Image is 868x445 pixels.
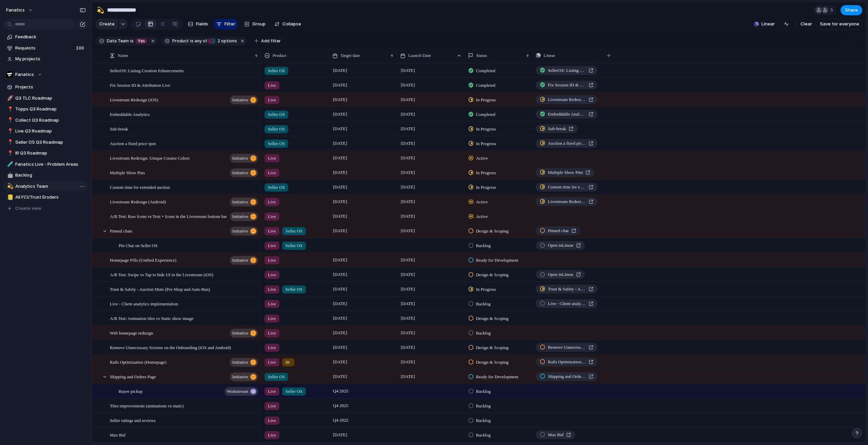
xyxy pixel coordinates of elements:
button: Group [241,19,269,29]
span: [DATE] [331,110,349,118]
span: workstream [227,387,248,396]
span: [DATE] [399,168,417,177]
a: Shipping and Orders Page [536,372,597,381]
span: Auction a fixed price spot [548,140,586,147]
span: Completed [476,82,495,89]
span: IR Q3 Roadmap [15,150,86,157]
span: Custom time for extended auction [110,183,170,191]
span: Analytics Team [15,183,86,190]
span: Live [268,359,276,366]
span: Livestream Redesign (iOS) [110,96,158,103]
button: initiative [230,212,258,221]
span: Save for everyone [820,21,859,27]
span: [DATE] [399,314,417,322]
span: is [190,38,194,44]
span: In Progress [476,126,496,133]
span: A/B Test: Animation tiles vs Static show image [110,314,193,322]
span: [DATE] [399,285,417,293]
span: In Progress [476,97,496,103]
span: Seller OS [285,228,302,235]
button: 🧪 [6,161,13,168]
span: [DATE] [331,372,349,381]
span: initiative [232,372,248,382]
span: Shipping and Orders Page [110,372,156,380]
span: Filter [224,21,235,27]
a: Open inLinear [536,270,585,279]
div: 📍IR Q3 Roadmap [3,148,88,158]
span: Seller OS [268,67,285,74]
span: Live [268,388,276,395]
span: Live [268,228,276,235]
span: Seller OS [285,388,302,395]
span: [DATE] [331,329,349,337]
span: Rails Optimization (Homepage) [548,359,586,365]
span: Web homepage redesign [110,329,153,337]
span: Custom time for extended auction [548,184,586,190]
span: [DATE] [399,125,417,133]
span: [DATE] [399,270,417,279]
div: 📍 [7,138,12,146]
span: 5 [830,7,835,14]
span: [DATE] [331,300,349,308]
div: 📍Live Q3 Roadmap [3,126,88,136]
button: Share [841,5,862,15]
span: Max Bid [110,431,125,439]
span: IR [285,359,290,366]
span: [DATE] [399,183,417,191]
span: Live [268,330,276,337]
a: Remove Unnecessary Screens on the Onboarding (iOS and Android) [536,343,597,352]
button: initiative [230,227,258,236]
span: initiative [232,226,248,236]
span: [DATE] [331,139,349,147]
span: [DATE] [331,212,349,220]
a: Fix Session ID & Attribution Live [536,81,597,89]
span: Live [268,271,276,278]
span: SellerOS: Listing Creation Enhancements [548,67,586,74]
span: Product [172,38,189,44]
span: All FCI/Trust Eroders [15,194,86,201]
div: 📍 [7,105,12,113]
a: 📒All FCI/Trust Eroders [3,192,88,202]
a: Rails Optimization (Homepage) [536,358,597,366]
span: Fix Session ID & Attribution Live [548,82,586,88]
span: In Progress [476,140,496,147]
span: [DATE] [331,431,349,439]
button: initiative [230,358,258,367]
button: 📍 [6,106,13,113]
span: Seller OS [268,140,285,147]
a: 🚀Q3 TLC Roadmap [3,93,88,103]
span: Auction a fixed price spot [110,139,156,147]
span: initiative [232,212,248,221]
span: Q4 2025 [331,416,350,424]
span: Rails Optimization (Homepage) [110,358,166,366]
div: 📍 [7,127,12,135]
button: Add filter [251,36,285,46]
span: Q4 2025 [331,387,350,395]
span: Sub-break [110,125,128,133]
span: [DATE] [331,256,349,264]
a: Projects [3,82,88,92]
span: A/B Test: Raw Icons vs Text + Icons in the Livestream bottom bar [110,212,227,220]
span: Projects [15,84,86,90]
span: initiative [232,328,248,338]
span: Collapse [282,21,301,27]
a: 📍Collect Q3 Roadmap [3,115,88,125]
span: Design & Scoping [476,344,509,351]
a: Open inLinear [536,241,585,250]
span: [DATE] [331,183,349,191]
span: Live [268,257,276,264]
span: In Progress [476,184,496,191]
button: isany of [189,37,208,45]
span: [DATE] [331,270,349,279]
button: 2 options [208,37,238,45]
div: 📍 [7,116,12,124]
a: Pinned chat [536,226,580,235]
a: Custom time for extended auction [536,183,597,191]
span: [DATE] [399,66,417,75]
span: Fields [196,21,208,27]
span: Livestream Redesign: Unique Creator Colors [110,154,190,162]
button: 🤖 [6,172,13,179]
span: Shipping and Orders Page [548,373,586,380]
span: [DATE] [331,227,349,235]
